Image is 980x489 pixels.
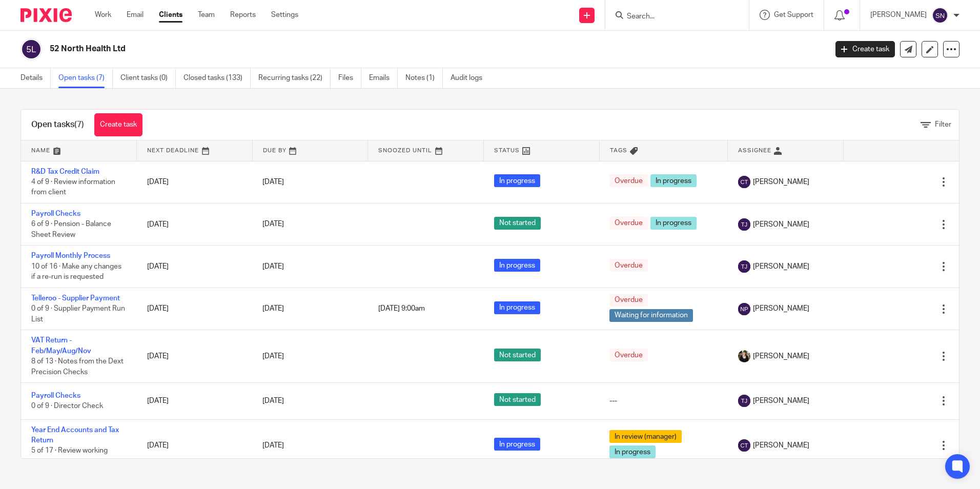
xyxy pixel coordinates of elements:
[31,295,120,302] a: Telleroo - Supplier Payment
[753,219,809,230] span: [PERSON_NAME]
[609,445,656,458] span: In progress
[95,10,111,20] a: Work
[650,217,697,230] span: In progress
[137,330,253,383] td: [DATE]
[609,217,648,230] span: Overdue
[262,178,284,186] span: [DATE]
[494,217,541,230] span: Not started
[610,148,627,153] span: Tags
[609,430,682,443] span: In review (manager)
[738,439,750,452] img: svg%3E
[338,68,361,88] a: Files
[494,259,540,272] span: In progress
[31,210,80,217] a: Payroll Checks
[31,447,108,465] span: 5 of 17 · Review working papers
[74,120,84,129] span: (7)
[738,350,750,362] img: Helen%20Campbell.jpeg
[31,403,103,410] span: 0 of 9 · Director Check
[262,353,284,360] span: [DATE]
[494,148,520,153] span: Status
[258,68,331,88] a: Recurring tasks (22)
[405,68,443,88] a: Notes (1)
[369,68,398,88] a: Emails
[31,119,84,130] h1: Open tasks
[753,396,809,406] span: [PERSON_NAME]
[451,68,490,88] a: Audit logs
[31,305,125,323] span: 0 of 9 · Supplier Payment Run List
[494,174,540,187] span: In progress
[137,246,253,288] td: [DATE]
[753,177,809,187] span: [PERSON_NAME]
[378,148,432,153] span: Snoozed Until
[137,288,253,330] td: [DATE]
[31,221,111,239] span: 6 of 9 · Pension - Balance Sheet Review
[835,41,895,57] a: Create task
[159,10,182,20] a: Clients
[262,397,284,404] span: [DATE]
[774,11,813,18] span: Get Support
[137,419,253,472] td: [DATE]
[609,174,648,187] span: Overdue
[137,161,253,203] td: [DATE]
[31,426,119,444] a: Year End Accounts and Tax Return
[21,8,72,22] img: Pixie
[31,263,121,281] span: 10 of 16 · Make any changes if a re-run is requested
[31,168,99,175] a: R&D Tax Credit Claim
[31,337,91,354] a: VAT Return - Feb/May/Aug/Nov
[738,218,750,231] img: svg%3E
[262,221,284,228] span: [DATE]
[738,176,750,188] img: svg%3E
[935,121,951,128] span: Filter
[94,113,142,136] a: Create task
[31,392,80,399] a: Payroll Checks
[932,7,948,24] img: svg%3E
[494,438,540,451] span: In progress
[262,305,284,313] span: [DATE]
[738,260,750,273] img: svg%3E
[609,309,693,322] span: Waiting for information
[609,349,648,361] span: Overdue
[609,294,648,307] span: Overdue
[127,10,144,20] a: Email
[650,174,697,187] span: In progress
[31,252,110,259] a: Payroll Monthly Process
[738,395,750,407] img: svg%3E
[137,383,253,419] td: [DATE]
[609,259,648,272] span: Overdue
[753,303,809,314] span: [PERSON_NAME]
[494,393,541,406] span: Not started
[753,440,809,451] span: [PERSON_NAME]
[494,301,540,314] span: In progress
[31,178,115,196] span: 4 of 9 · Review information from client
[137,203,253,245] td: [DATE]
[378,305,425,313] span: [DATE] 9:00am
[494,349,541,361] span: Not started
[58,68,113,88] a: Open tasks (7)
[21,38,42,60] img: svg%3E
[21,68,51,88] a: Details
[609,396,718,406] div: ---
[870,10,927,20] p: [PERSON_NAME]
[120,68,176,88] a: Client tasks (0)
[271,10,298,20] a: Settings
[262,263,284,270] span: [DATE]
[50,44,666,54] h2: 52 North Health Ltd
[753,261,809,272] span: [PERSON_NAME]
[198,10,215,20] a: Team
[230,10,256,20] a: Reports
[31,358,124,376] span: 8 of 13 · Notes from the Dext Precision Checks
[753,351,809,361] span: [PERSON_NAME]
[626,12,718,22] input: Search
[738,303,750,315] img: svg%3E
[262,442,284,449] span: [DATE]
[183,68,251,88] a: Closed tasks (133)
